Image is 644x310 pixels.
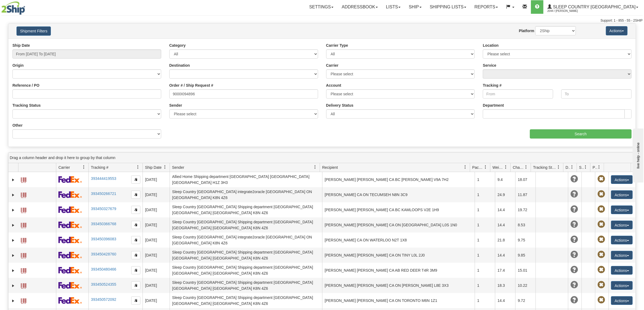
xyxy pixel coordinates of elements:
[597,205,605,213] span: Pickup Not Assigned
[519,28,534,33] label: Platform
[58,297,82,304] img: 2 - FedEx Express®
[322,187,475,202] td: [PERSON_NAME] CA ON TECUMSEH N8N 3C9
[475,293,495,308] td: 1
[472,165,484,170] span: Packages
[426,0,470,14] a: Shipping lists
[493,165,504,170] span: Weight
[58,165,70,170] span: Carrier
[481,163,490,172] a: Packages filter column settings
[597,296,605,304] span: Pickup Not Assigned
[12,103,41,108] label: Tracking Status
[495,202,515,217] td: 14.4
[12,63,24,68] label: Origin
[326,63,339,68] label: Carrier
[8,153,636,163] div: grid grouping header
[495,232,515,248] td: 21.8
[554,163,563,172] a: Tracking Status filter column settings
[91,207,116,211] a: 393450327679
[570,281,578,289] span: Unknown
[570,251,578,258] span: Unknown
[143,263,170,278] td: [DATE]
[513,165,524,170] span: Charge
[12,123,22,128] label: Other
[160,163,170,172] a: Ship Date filter column settings
[566,165,570,170] span: Delivery Status
[143,248,170,263] td: [DATE]
[21,205,26,214] a: Label
[11,253,16,258] a: Expand
[143,293,170,308] td: [DATE]
[338,0,382,14] a: Addressbook
[570,175,578,183] span: Unknown
[570,221,578,228] span: Unknown
[11,207,16,213] a: Expand
[515,293,536,308] td: 9.72
[597,175,605,183] span: Pickup Not Assigned
[483,83,501,88] label: Tracking #
[21,251,26,259] a: Label
[170,202,322,217] td: Sleep Country [GEOGRAPHIC_DATA] Shipping department [GEOGRAPHIC_DATA] [GEOGRAPHIC_DATA] [GEOGRAPH...
[543,0,642,14] a: Sleep Country [GEOGRAPHIC_DATA] 2044 / [PERSON_NAME]
[611,221,633,229] button: Actions
[11,177,16,183] a: Expand
[170,293,322,308] td: Sleep Country [GEOGRAPHIC_DATA] Shipping department [GEOGRAPHIC_DATA] [GEOGRAPHIC_DATA] [GEOGRAPH...
[311,163,320,172] a: Sender filter column settings
[170,278,322,293] td: Sleep Country [GEOGRAPHIC_DATA] Shipping department [GEOGRAPHIC_DATA] [GEOGRAPHIC_DATA] [GEOGRAPH...
[483,43,498,48] label: Location
[567,163,577,172] a: Delivery Status filter column settings
[570,190,578,198] span: Unknown
[143,278,170,293] td: [DATE]
[570,236,578,243] span: Unknown
[521,163,531,172] a: Charge filter column settings
[131,281,140,289] button: Copy to clipboard
[611,205,633,214] button: Actions
[597,221,605,228] span: Pickup Not Assigned
[597,281,605,289] span: Pickup Not Assigned
[143,217,170,232] td: [DATE]
[91,176,116,181] a: 393444419553
[581,163,590,172] a: Shipment Issues filter column settings
[597,236,605,243] span: Pickup Not Assigned
[91,267,116,271] a: 393450480466
[475,202,495,217] td: 1
[12,83,39,88] label: Reference / PO
[143,232,170,248] td: [DATE]
[131,191,140,199] button: Copy to clipboard
[12,43,30,48] label: Ship Date
[632,127,643,183] iframe: chat widget
[58,206,82,213] img: 2 - FedEx Express®
[21,296,26,305] a: Label
[515,263,536,278] td: 15.01
[58,237,82,243] img: 2 - FedEx Express®
[611,236,633,244] button: Actions
[4,5,50,9] div: live help - online
[515,217,536,232] td: 8.53
[475,278,495,293] td: 1
[79,163,88,172] a: Carrier filter column settings
[322,232,475,248] td: [PERSON_NAME] CA ON WATERLOO N2T 1X8
[611,175,633,184] button: Actions
[322,293,475,308] td: [PERSON_NAME] [PERSON_NAME] CA ON TORONTO M6N 1Z1
[170,248,322,263] td: Sleep Country [GEOGRAPHIC_DATA] Shipping department [GEOGRAPHIC_DATA] [GEOGRAPHIC_DATA] [GEOGRAPH...
[169,43,186,48] label: Category
[515,278,536,293] td: 10.22
[475,263,495,278] td: 1
[145,165,161,170] span: Ship Date
[382,0,405,14] a: Lists
[21,235,26,244] a: Label
[322,165,338,170] span: Recipient
[597,190,605,198] span: Pickup Not Assigned
[131,251,140,259] button: Copy to clipboard
[16,26,51,36] button: Shipment Filters
[21,175,26,184] a: Label
[21,281,26,289] a: Label
[11,192,16,198] a: Expand
[322,202,475,217] td: [PERSON_NAME] [PERSON_NAME] CA BC KAMLOOPS V2E 1H9
[172,165,184,170] span: Sender
[305,0,338,14] a: Settings
[1,1,25,15] img: logo2044.jpg
[495,187,515,202] td: 24.9
[495,263,515,278] td: 17.4
[495,248,515,263] td: 14.4
[21,190,26,199] a: Label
